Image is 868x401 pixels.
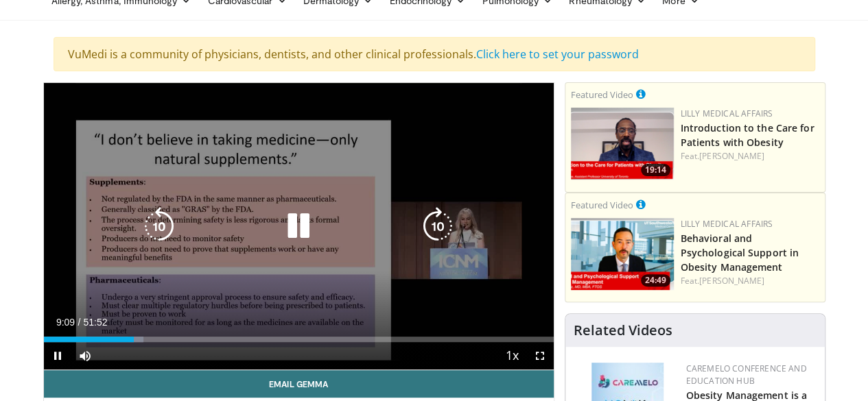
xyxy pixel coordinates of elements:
a: CaReMeLO Conference and Education Hub [686,363,807,387]
video-js: Video Player [44,83,554,370]
small: Featured Video [571,199,633,211]
span: 51:52 [83,317,107,328]
a: [PERSON_NAME] [699,150,764,162]
img: ba3304f6-7838-4e41-9c0f-2e31ebde6754.png.150x105_q85_crop-smart_upscale.png [571,218,674,290]
small: Featured Video [571,88,633,101]
a: 19:14 [571,108,674,180]
button: Playback Rate [499,342,526,369]
span: 19:14 [641,164,670,176]
div: Progress Bar [44,337,554,342]
a: Introduction to the Care for Patients with Obesity [681,121,814,149]
a: [PERSON_NAME] [699,275,764,287]
a: 24:49 [571,218,674,290]
img: acc2e291-ced4-4dd5-b17b-d06994da28f3.png.150x105_q85_crop-smart_upscale.png [571,108,674,180]
div: Feat. [681,150,819,162]
div: Feat. [681,275,819,287]
a: Behavioral and Psychological Support in Obesity Management [681,232,799,274]
span: 9:09 [56,317,75,328]
span: / [78,317,81,328]
button: Fullscreen [526,342,554,369]
a: Lilly Medical Affairs [681,218,773,230]
button: Mute [71,342,99,369]
a: Email Gemma [44,370,554,398]
span: 24:49 [641,274,670,287]
h4: Related Videos [574,322,672,339]
button: Pause [44,342,71,369]
a: Lilly Medical Affairs [681,108,773,119]
a: Click here to set your password [476,47,639,62]
div: VuMedi is a community of physicians, dentists, and other clinical professionals. [54,37,815,71]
